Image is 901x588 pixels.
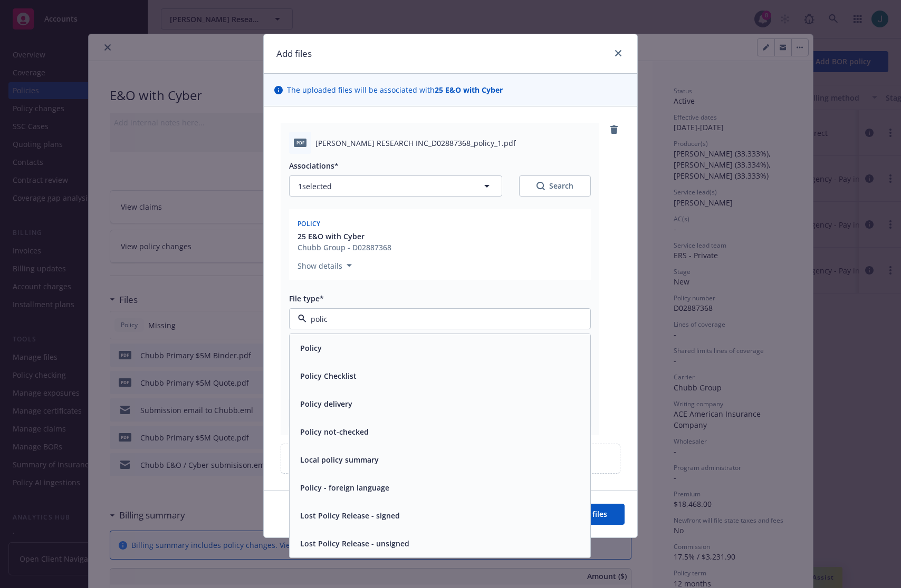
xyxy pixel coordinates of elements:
[300,342,322,354] button: Policy
[281,444,620,474] div: Upload new files
[300,482,389,493] button: Policy - foreign language
[300,426,369,437] button: Policy not-checked
[300,454,379,465] button: Local policy summary
[300,398,352,409] button: Policy delivery
[306,313,569,325] input: Filter by keyword
[300,370,357,381] button: Policy Checklist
